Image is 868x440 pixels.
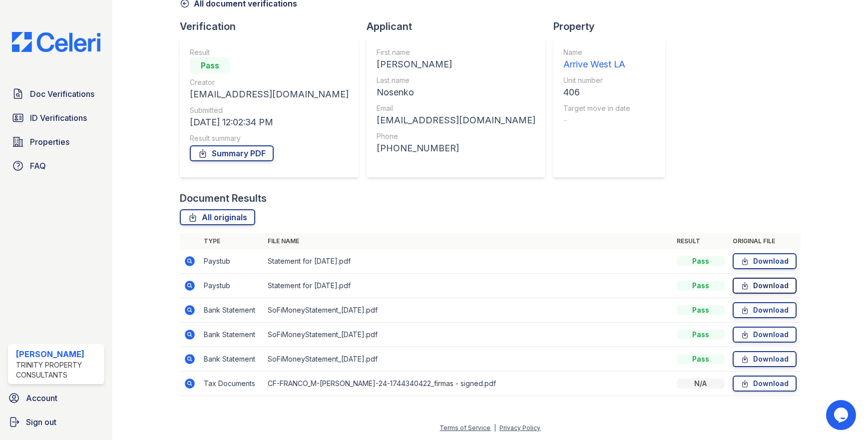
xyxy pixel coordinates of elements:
[677,379,725,389] div: N/A
[377,141,535,155] div: [PHONE_NUMBER]
[190,47,349,57] div: Result
[16,348,100,360] div: [PERSON_NAME]
[200,298,264,323] td: Bank Statement
[377,47,535,57] div: First name
[494,424,496,432] div: |
[190,115,349,129] div: [DATE] 12:02:34 PM
[190,87,349,101] div: [EMAIL_ADDRESS][DOMAIN_NAME]
[439,424,490,432] a: Terms of Service
[499,424,540,432] a: Privacy Policy
[8,132,104,152] a: Properties
[8,108,104,128] a: ID Verifications
[733,376,797,392] a: Download
[377,57,535,71] div: [PERSON_NAME]
[190,133,349,143] div: Result summary
[563,57,630,71] div: Arrive West LA
[264,249,672,274] td: Statement for [DATE].pdf
[190,57,230,73] div: Pass
[377,75,535,85] div: Last name
[553,19,673,33] div: Property
[4,412,108,432] a: Sign out
[180,191,267,205] div: Document Results
[377,131,535,141] div: Phone
[563,47,630,57] div: Name
[26,392,57,404] span: Account
[377,103,535,113] div: Email
[190,77,349,87] div: Creator
[733,253,797,269] a: Download
[4,32,108,52] img: CE_Logo_Blue-a8612792a0a2168367f1c8372b55b34899dd931a85d93a1a3d3e32e68fde9ad4.png
[563,113,630,127] div: -
[200,274,264,298] td: Paystub
[4,388,108,408] a: Account
[200,347,264,372] td: Bank Statement
[30,160,46,172] span: FAQ
[190,105,349,115] div: Submitted
[377,113,535,127] div: [EMAIL_ADDRESS][DOMAIN_NAME]
[30,88,94,100] span: Doc Verifications
[180,209,255,225] a: All originals
[367,19,553,33] div: Applicant
[200,249,264,274] td: Paystub
[264,372,672,396] td: CF-FRANCO_M-[PERSON_NAME]-24-1744340422_firmas - signed.pdf
[377,85,535,99] div: Nosenko
[677,305,725,315] div: Pass
[563,75,630,85] div: Unit number
[200,233,264,249] th: Type
[16,360,100,380] div: Trinity Property Consultants
[8,156,104,176] a: FAQ
[563,47,630,71] a: Name Arrive West LA
[729,233,801,249] th: Original file
[264,274,672,298] td: Statement for [DATE].pdf
[200,372,264,396] td: Tax Documents
[826,400,858,430] iframe: chat widget
[200,323,264,347] td: Bank Statement
[563,85,630,99] div: 406
[180,19,367,33] div: Verification
[30,136,69,148] span: Properties
[677,330,725,340] div: Pass
[673,233,729,249] th: Result
[733,327,797,343] a: Download
[677,256,725,266] div: Pass
[264,323,672,347] td: SoFiMoneyStatement_[DATE].pdf
[733,351,797,367] a: Download
[677,354,725,364] div: Pass
[677,281,725,291] div: Pass
[26,416,56,428] span: Sign out
[733,302,797,318] a: Download
[733,278,797,294] a: Download
[563,103,630,113] div: Target move in date
[264,347,672,372] td: SoFiMoneyStatement_[DATE].pdf
[190,145,274,161] a: Summary PDF
[8,84,104,104] a: Doc Verifications
[264,298,672,323] td: SoFiMoneyStatement_[DATE].pdf
[264,233,672,249] th: File name
[30,112,87,124] span: ID Verifications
